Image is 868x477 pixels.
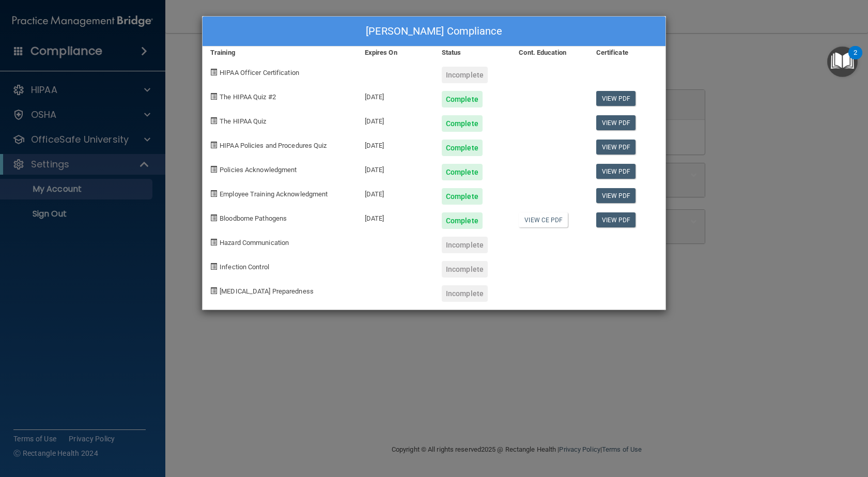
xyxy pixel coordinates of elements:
[511,47,588,59] div: Cont. Education
[442,67,488,83] div: Incomplete
[220,69,299,76] span: HIPAA Officer Certification
[442,164,483,180] div: Complete
[434,47,511,59] div: Status
[203,47,357,59] div: Training
[357,107,434,132] div: [DATE]
[442,285,488,302] div: Incomplete
[442,188,483,205] div: Complete
[596,91,636,106] a: View PDF
[442,237,488,253] div: Incomplete
[220,263,269,271] span: Infection Control
[220,166,297,174] span: Policies Acknowledgment
[442,212,483,229] div: Complete
[357,47,434,59] div: Expires On
[220,190,328,198] span: Employee Training Acknowledgment
[596,115,636,130] a: View PDF
[588,47,665,59] div: Certificate
[220,239,289,247] span: Hazard Communication
[519,212,568,227] a: View CE PDF
[357,205,434,229] div: [DATE]
[357,132,434,156] div: [DATE]
[442,140,483,156] div: Complete
[442,115,483,132] div: Complete
[357,180,434,205] div: [DATE]
[220,214,287,222] span: Bloodborne Pathogens
[827,47,858,77] button: Open Resource Center, 2 new notifications
[442,91,483,107] div: Complete
[596,212,636,227] a: View PDF
[220,287,314,295] span: [MEDICAL_DATA] Preparedness
[596,164,636,179] a: View PDF
[596,140,636,155] a: View PDF
[854,53,857,66] div: 2
[357,156,434,180] div: [DATE]
[203,17,665,47] div: [PERSON_NAME] Compliance
[357,83,434,107] div: [DATE]
[442,261,488,278] div: Incomplete
[220,93,276,101] span: The HIPAA Quiz #2
[596,188,636,203] a: View PDF
[220,117,266,125] span: The HIPAA Quiz
[220,142,327,149] span: HIPAA Policies and Procedures Quiz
